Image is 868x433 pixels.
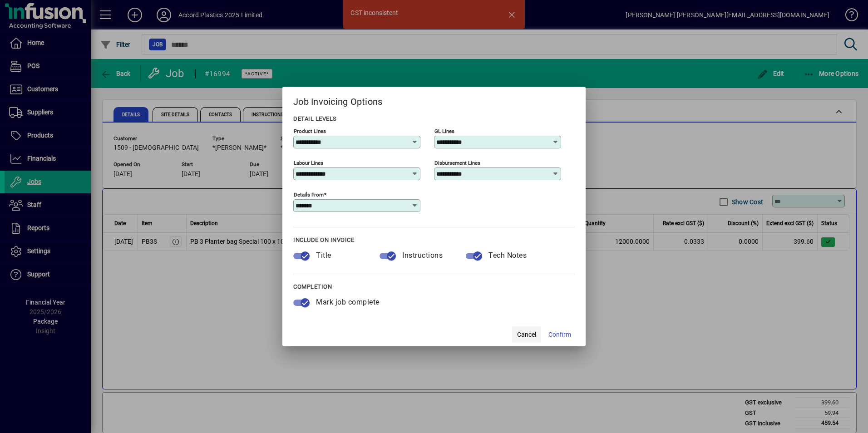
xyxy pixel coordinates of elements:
[545,326,575,343] button: Confirm
[512,326,541,343] button: Cancel
[316,251,331,260] span: Title
[294,128,326,134] mat-label: Product Lines
[434,160,480,166] mat-label: Disbursement Lines
[517,330,536,340] span: Cancel
[282,87,586,113] h2: Job Invoicing Options
[402,251,443,260] span: Instructions
[488,251,527,260] span: Tech Notes
[294,160,323,166] mat-label: Labour Lines
[293,113,575,124] div: DETAIL LEVELS
[294,192,324,198] mat-label: Details From
[316,298,380,306] span: Mark job complete
[293,235,575,246] div: INCLUDE ON INVOICE
[293,281,575,292] div: COMPLETION
[434,128,454,134] mat-label: GL Lines
[548,330,571,340] span: Confirm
